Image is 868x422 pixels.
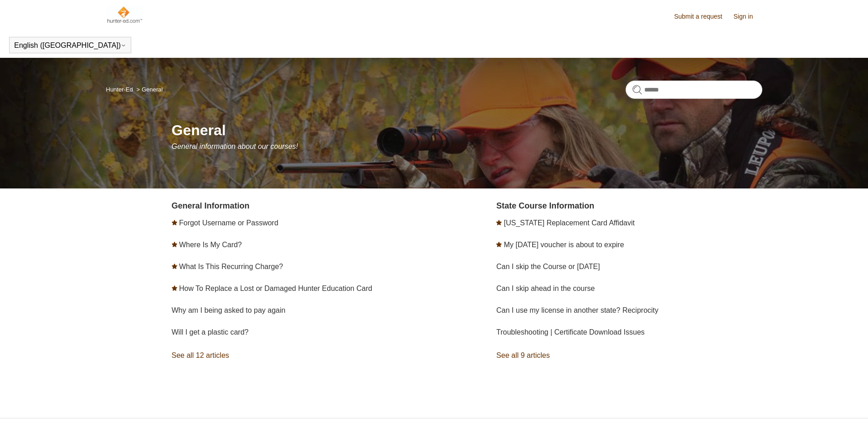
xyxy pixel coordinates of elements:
[106,5,143,24] img: Hunter-Ed Help Center home page
[106,86,133,93] a: Hunter-Ed
[172,285,177,291] svg: Promoted article
[496,201,594,210] a: State Course Information
[172,141,762,152] p: General information about our courses!
[172,264,177,269] svg: Promoted article
[626,81,762,99] input: Search
[179,241,242,249] a: Where Is My Card?
[496,328,645,336] a: Troubleshooting | Certificate Download Issues
[496,242,502,247] svg: Promoted article
[179,285,372,292] a: How To Replace a Lost or Damaged Hunter Education Card
[172,306,286,314] a: Why am I being asked to pay again
[496,220,502,225] svg: Promoted article
[172,201,250,210] a: General Information
[172,220,177,225] svg: Promoted article
[134,86,163,93] li: General
[504,241,624,249] a: My [DATE] voucher is about to expire
[14,41,126,50] button: English ([GEOGRAPHIC_DATA])
[172,343,437,368] a: See all 12 articles
[172,328,249,336] a: Will I get a plastic card?
[496,343,762,368] a: See all 9 articles
[179,219,278,227] a: Forgot Username or Password
[172,242,177,247] svg: Promoted article
[504,219,635,227] a: [US_STATE] Replacement Card Affidavit
[496,263,600,270] a: Can I skip the Course or [DATE]
[496,306,658,314] a: Can I use my license in another state? Reciprocity
[734,12,762,21] a: Sign in
[106,86,135,93] li: Hunter-Ed
[674,12,731,21] a: Submit a request
[179,263,283,270] a: What Is This Recurring Charge?
[172,119,762,141] h1: General
[496,285,595,292] a: Can I skip ahead in the course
